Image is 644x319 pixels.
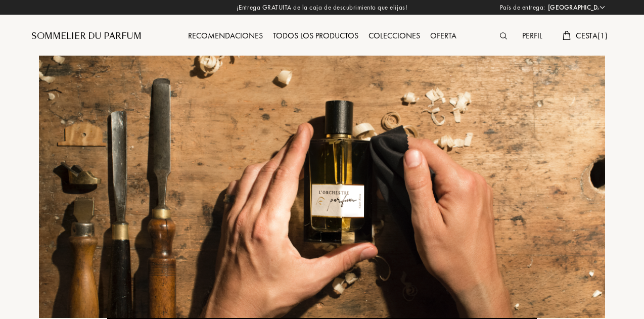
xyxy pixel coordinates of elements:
[500,32,507,39] img: search_icn.svg
[268,30,363,43] div: Todos los productos
[517,30,547,43] div: Perfil
[363,30,425,43] div: Colecciones
[517,30,547,41] a: Perfil
[183,30,268,43] div: Recomendaciones
[425,30,462,41] a: Oferta
[31,30,142,42] a: Sommelier du Parfum
[563,31,571,40] img: cart.svg
[363,30,425,41] a: Colecciones
[39,56,605,318] img: L Orchestre Parfum Banner
[576,30,608,41] span: Cesta ( 1 )
[268,30,363,41] a: Todos los productos
[183,30,268,41] a: Recomendaciones
[500,3,545,13] span: País de entrega:
[425,30,462,43] div: Oferta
